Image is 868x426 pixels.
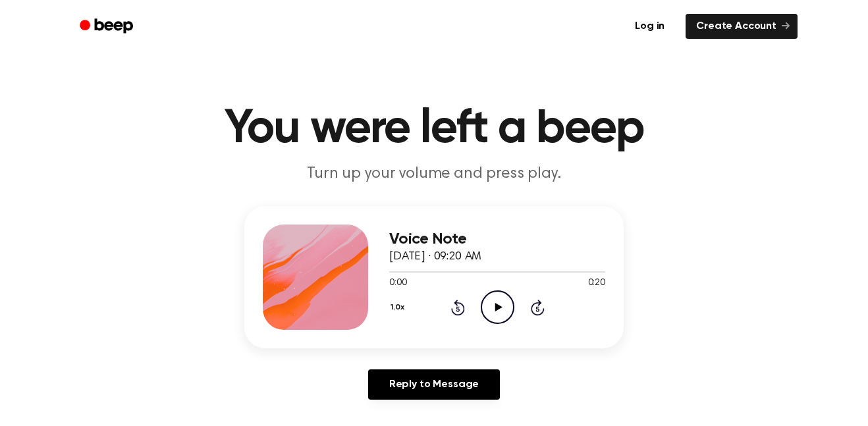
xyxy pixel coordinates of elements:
button: 1.0x [389,296,409,319]
a: Reply to Message [368,369,500,400]
span: 0:00 [389,277,406,290]
a: Create Account [686,14,798,39]
a: Beep [70,14,145,40]
h3: Voice Note [389,230,605,248]
p: Turn up your volume and press play. [181,163,687,185]
h1: You were left a beep [97,105,771,153]
a: Log in [622,11,678,41]
span: [DATE] · 09:20 AM [389,251,481,263]
span: 0:20 [588,277,605,290]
